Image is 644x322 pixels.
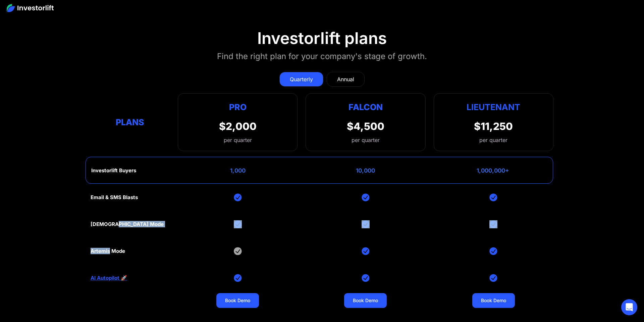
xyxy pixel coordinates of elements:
div: Artemis Mode [91,248,125,254]
div: 1,000,000+ [477,167,509,174]
div: 1,000 [230,167,246,174]
div: per quarter [352,136,380,144]
div: 10,000 [356,167,375,174]
a: Book Demo [344,293,387,308]
div: Plans [91,116,170,129]
div: Open Intercom Messenger [621,299,637,315]
div: Pro [219,100,257,113]
a: Book Demo [216,293,259,308]
div: Find the right plan for your company's stage of growth. [217,50,427,62]
div: per quarter [219,136,257,144]
div: $4,500 [347,120,384,132]
div: [DEMOGRAPHIC_DATA] Mode [91,221,164,227]
div: per quarter [479,136,507,144]
div: Annual [337,75,354,83]
div: Quarterly [290,75,313,83]
div: $2,000 [219,120,257,132]
a: AI Autopilot 🚀 [91,275,127,281]
a: Book Demo [472,293,515,308]
div: Email & SMS Blasts [91,194,138,200]
div: Investorlift plans [257,29,387,48]
div: Investorlift Buyers [91,168,136,174]
strong: Lieutenant [467,102,520,112]
div: Falcon [348,100,383,113]
div: $11,250 [474,120,513,132]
